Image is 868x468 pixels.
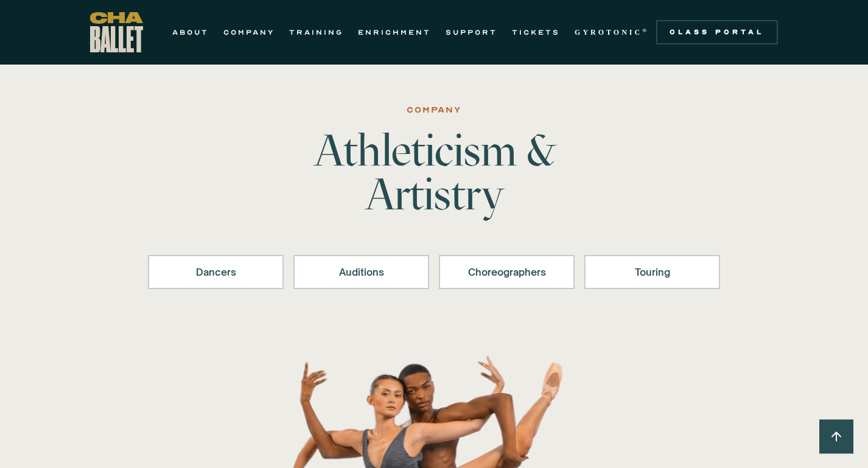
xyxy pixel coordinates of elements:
div: Choreographers [455,265,559,279]
a: Class Portal [656,20,778,44]
a: SUPPORT [446,25,497,40]
a: TICKETS [512,25,560,40]
div: Auditions [309,265,413,279]
a: ABOUT [172,25,209,40]
strong: GYROTONIC [575,28,642,37]
a: ENRICHMENT [358,25,431,40]
div: Touring [600,265,704,279]
a: home [90,12,143,52]
sup: ® [642,27,649,33]
a: Auditions [293,255,429,289]
a: Choreographers [439,255,575,289]
a: TRAINING [289,25,343,40]
div: Class Portal [663,27,771,37]
div: Company [407,103,461,117]
a: Dancers [148,255,284,289]
a: Touring [584,255,720,289]
a: COMPANY [223,25,275,40]
div: Dancers [164,265,268,279]
h1: Athleticism & Artistry [244,128,624,216]
a: GYROTONIC® [575,25,649,40]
